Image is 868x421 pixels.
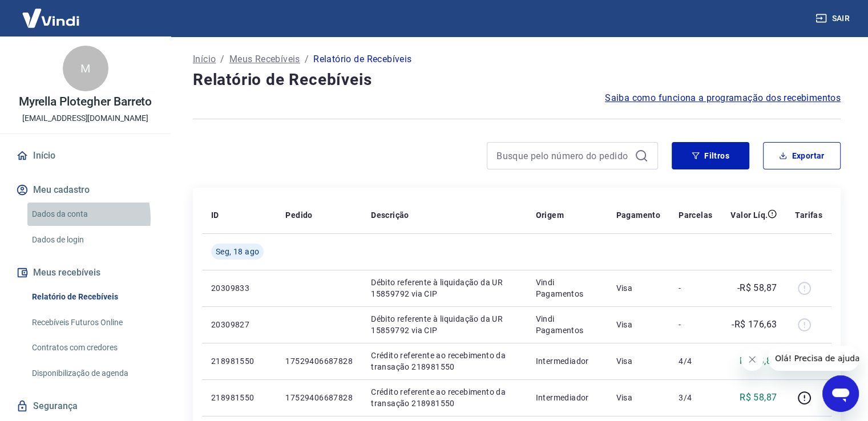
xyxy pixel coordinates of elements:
[536,392,598,403] p: Intermediador
[616,355,660,367] p: Visa
[220,52,224,66] p: /
[730,209,768,221] p: Valor Líq.
[536,313,598,336] p: Vindi Pagamentos
[672,142,749,169] button: Filtros
[768,346,859,371] iframe: Mensagem da empresa
[211,209,219,221] p: ID
[27,336,157,359] a: Contratos com credores
[14,260,157,285] button: Meus recebíveis
[496,147,630,164] input: Busque pelo número do pedido
[605,91,841,105] a: Saiba como funciona a programação dos recebimentos
[732,318,777,331] p: -R$ 176,63
[536,209,564,221] p: Origem
[14,394,157,419] a: Segurança
[7,8,96,17] span: Olá! Precisa de ajuda?
[371,209,409,221] p: Descrição
[536,277,598,299] p: Vindi Pagamentos
[211,282,267,294] p: 20309833
[14,143,157,168] a: Início
[371,277,518,299] p: Débito referente à liquidação da UR 15859792 via CIP
[211,319,267,330] p: 20309827
[193,52,216,66] a: Início
[371,313,518,336] p: Débito referente à liquidação da UR 15859792 via CIP
[27,203,157,226] a: Dados da conta
[14,1,88,35] img: Vindi
[63,46,108,91] div: M
[14,177,157,203] button: Meu cadastro
[679,355,712,367] p: 4/4
[313,52,411,66] p: Relatório de Recebíveis
[27,285,157,309] a: Relatório de Recebíveis
[795,209,822,221] p: Tarifas
[536,355,598,367] p: Intermediador
[19,96,152,108] p: Myrella Plotegher Barreto
[371,386,518,409] p: Crédito referente ao recebimento da transação 218981550
[285,209,312,221] p: Pedido
[679,209,712,221] p: Parcelas
[27,228,157,252] a: Dados de login
[740,391,777,404] p: R$ 58,87
[193,68,841,91] h4: Relatório de Recebíveis
[305,52,309,66] p: /
[763,142,841,169] button: Exportar
[285,355,353,367] p: 17529406687828
[229,52,300,66] a: Meus Recebíveis
[27,311,157,334] a: Recebíveis Futuros Online
[740,354,777,368] p: R$ 58,89
[22,112,148,124] p: [EMAIL_ADDRESS][DOMAIN_NAME]
[616,282,660,294] p: Visa
[741,348,764,371] iframe: Fechar mensagem
[216,246,259,257] span: Seg, 18 ago
[616,392,660,403] p: Visa
[737,281,777,295] p: -R$ 58,87
[616,209,660,221] p: Pagamento
[813,8,854,29] button: Sair
[679,392,712,403] p: 3/4
[285,392,353,403] p: 17529406687828
[616,319,660,330] p: Visa
[822,375,859,412] iframe: Botão para abrir a janela de mensagens
[371,350,518,373] p: Crédito referente ao recebimento da transação 218981550
[27,362,157,385] a: Disponibilização de agenda
[211,392,267,403] p: 218981550
[211,355,267,367] p: 218981550
[679,282,712,294] p: -
[679,319,712,330] p: -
